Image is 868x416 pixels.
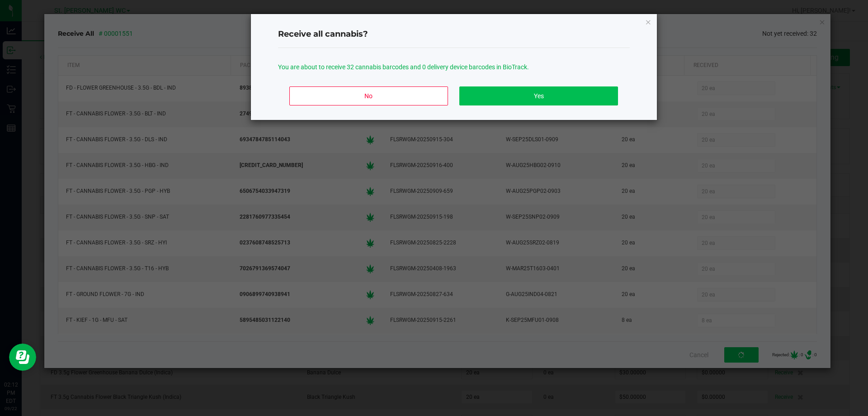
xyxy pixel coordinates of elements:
[278,29,630,40] h4: Receive all cannabis?
[289,86,448,105] button: No
[645,16,651,27] button: Close
[278,62,630,72] p: You are about to receive 32 cannabis barcodes and 0 delivery device barcodes in BioTrack.
[459,86,618,105] button: Yes
[9,344,36,371] iframe: Resource center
